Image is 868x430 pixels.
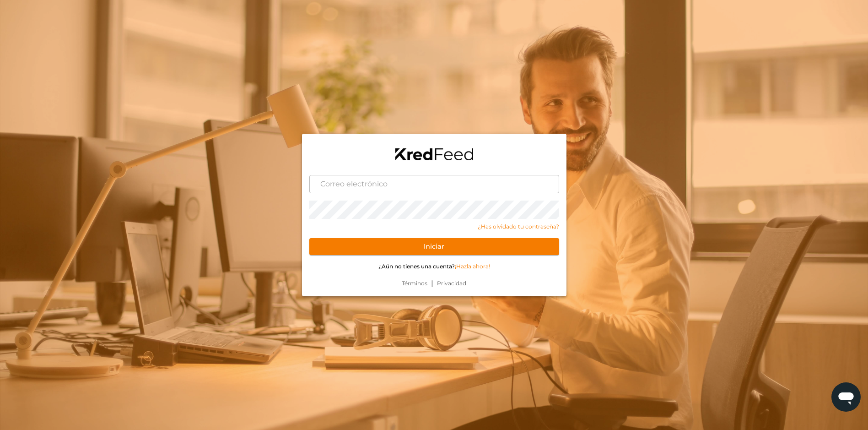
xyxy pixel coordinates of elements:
[395,148,473,160] img: logo-black.png
[398,279,431,288] a: Términos
[309,238,559,256] button: Iniciar
[455,263,490,270] a: ¡Hazla ahora!
[837,388,855,406] img: chatIcon
[309,262,559,271] p: ¿Aún no tienes una cuenta?
[433,279,470,288] a: Privacidad
[309,223,559,231] a: ¿Has olvidado tu contraseña?
[302,278,566,296] div: |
